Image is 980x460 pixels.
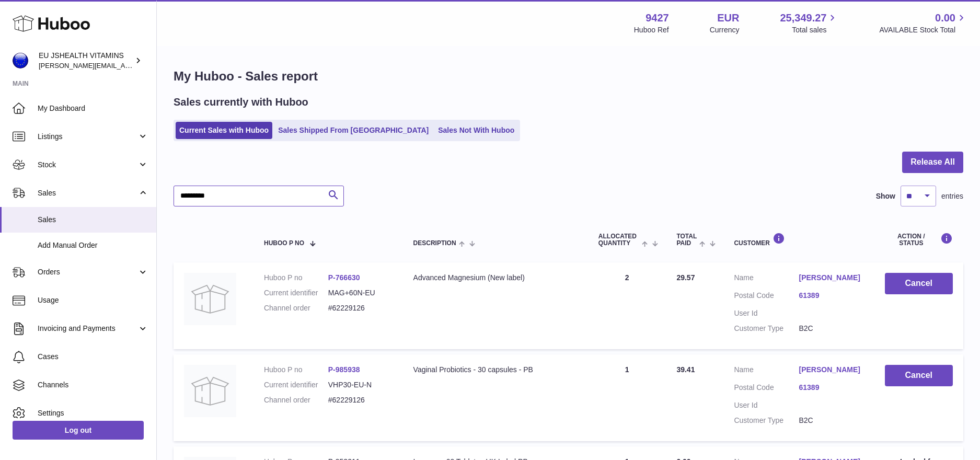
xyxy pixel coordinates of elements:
dt: Name [734,365,799,377]
span: Listings [38,132,137,142]
dd: B2C [799,324,864,333]
div: Huboo Ref [634,25,669,35]
span: Total sales [792,25,838,35]
span: Usage [38,295,148,305]
a: 61389 [799,291,864,301]
div: Currency [710,25,740,35]
h2: Sales currently with Huboo [174,95,308,109]
span: Orders [38,267,137,277]
a: Sales Not With Huboo [434,122,518,139]
span: 25,349.27 [780,11,826,25]
td: 2 [588,262,666,349]
a: P-766630 [328,273,360,282]
dt: Name [734,273,799,285]
span: Channels [38,380,148,390]
dt: Huboo P no [264,365,328,375]
dd: #62229126 [328,395,393,405]
div: Vaginal Probiotics - 30 capsules - PB [413,365,578,375]
label: Show [876,191,895,201]
button: Cancel [885,365,953,386]
img: no-photo.jpg [184,273,236,325]
dt: Postal Code [734,291,799,303]
span: entries [941,191,963,201]
dt: Postal Code [734,383,799,395]
dt: Customer Type [734,416,799,425]
a: 61389 [799,383,864,393]
a: Current Sales with Huboo [176,122,272,139]
strong: EUR [717,11,739,25]
a: Sales Shipped From [GEOGRAPHIC_DATA] [274,122,432,139]
div: Advanced Magnesium (New label) [413,273,578,283]
span: Invoicing and Payments [38,324,137,333]
span: [PERSON_NAME][EMAIL_ADDRESS][DOMAIN_NAME] [39,61,210,70]
dt: Customer Type [734,324,799,333]
a: [PERSON_NAME] [799,273,864,283]
dt: Current identifier [264,288,328,298]
dt: Channel order [264,303,328,313]
dt: User Id [734,308,799,318]
dt: Channel order [264,395,328,405]
span: My Dashboard [38,103,148,113]
span: Settings [38,408,148,418]
img: laura@jessicasepel.com [13,53,28,68]
td: 1 [588,354,666,441]
h1: My Huboo - Sales report [174,68,963,85]
div: EU JSHEALTH VITAMINS [39,51,133,71]
span: ALLOCATED Quantity [598,233,639,247]
dt: User Id [734,400,799,410]
a: Log out [13,421,144,440]
div: Action / Status [885,233,953,247]
dd: VHP30-EU-N [328,380,393,390]
img: no-photo.jpg [184,365,236,417]
span: 0.00 [935,11,955,25]
button: Cancel [885,273,953,294]
a: [PERSON_NAME] [799,365,864,375]
dd: MAG+60N-EU [328,288,393,298]
span: 29.57 [676,273,695,282]
span: AVAILABLE Stock Total [879,25,967,35]
dt: Current identifier [264,380,328,390]
span: Sales [38,215,148,225]
strong: 9427 [645,11,669,25]
span: Stock [38,160,137,170]
span: Description [413,240,456,247]
dt: Huboo P no [264,273,328,283]
button: Release All [902,152,963,173]
span: Sales [38,188,137,198]
a: 25,349.27 Total sales [780,11,838,35]
span: Cases [38,352,148,362]
span: Huboo P no [264,240,304,247]
a: P-985938 [328,365,360,374]
div: Customer [734,233,863,247]
dd: #62229126 [328,303,393,313]
span: Add Manual Order [38,240,148,250]
dd: B2C [799,416,864,425]
span: 39.41 [676,365,695,374]
a: 0.00 AVAILABLE Stock Total [879,11,967,35]
span: Total paid [676,233,697,247]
